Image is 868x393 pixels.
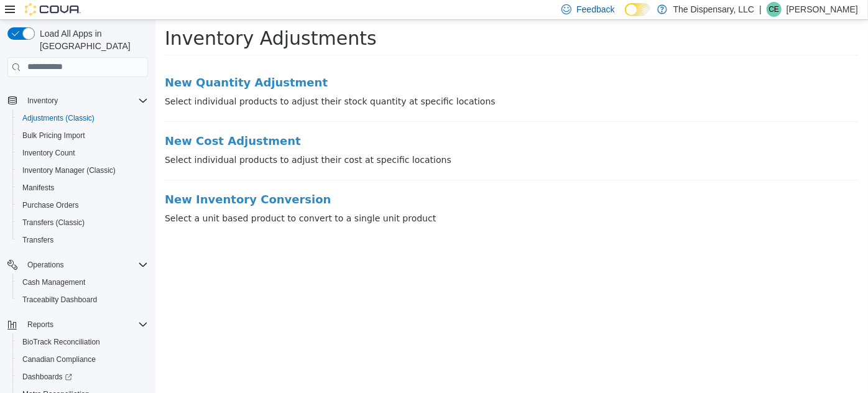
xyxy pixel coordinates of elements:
[759,2,762,17] p: |
[22,337,100,347] span: BioTrack Reconciliation
[22,165,116,175] span: Inventory Manager (Classic)
[17,369,77,384] a: Dashboards
[17,163,121,178] a: Inventory Manager (Classic)
[22,93,148,108] span: Inventory
[17,215,90,230] a: Transfers (Classic)
[12,333,153,351] button: BioTrack Reconciliation
[17,180,148,195] span: Manifests
[2,316,153,333] button: Reports
[17,111,99,126] a: Adjustments (Classic)
[9,75,703,88] p: Select individual products to adjust their stock quantity at specific locations
[17,335,148,349] span: BioTrack Reconciliation
[22,257,69,272] button: Operations
[17,198,148,213] span: Purchase Orders
[17,352,148,367] span: Canadian Compliance
[12,196,153,214] button: Purchase Orders
[12,291,153,308] button: Traceabilty Dashboard
[673,2,754,17] p: The Dispensary, LLC
[22,218,85,228] span: Transfers (Classic)
[22,295,97,305] span: Traceabilty Dashboard
[17,128,148,143] span: Bulk Pricing Import
[22,317,148,332] span: Reports
[17,335,105,349] a: BioTrack Reconciliation
[2,92,153,109] button: Inventory
[17,215,148,230] span: Transfers (Classic)
[17,146,148,160] span: Inventory Count
[17,180,59,195] a: Manifests
[2,256,153,274] button: Operations
[17,275,148,290] span: Cash Management
[35,27,148,52] span: Load All Apps in [GEOGRAPHIC_DATA]
[17,111,148,126] span: Adjustments (Classic)
[625,3,651,16] input: Dark Mode
[12,144,153,162] button: Inventory Count
[17,198,84,213] a: Purchase Orders
[22,372,72,382] span: Dashboards
[22,183,54,193] span: Manifests
[12,127,153,144] button: Bulk Pricing Import
[9,192,703,205] p: Select a unit based product to convert to a single unit product
[17,233,148,247] span: Transfers
[12,162,153,179] button: Inventory Manager (Classic)
[12,231,153,249] button: Transfers
[12,214,153,231] button: Transfers (Classic)
[9,134,703,147] p: Select individual products to adjust their cost at specific locations
[767,2,782,17] div: Charlea Estes-Jones
[9,173,703,186] a: New Inventory Conversion
[17,292,102,307] a: Traceabilty Dashboard
[22,113,95,123] span: Adjustments (Classic)
[27,96,58,106] span: Inventory
[17,146,80,160] a: Inventory Count
[17,369,148,384] span: Dashboards
[22,317,58,332] button: Reports
[22,200,79,210] span: Purchase Orders
[12,109,153,127] button: Adjustments (Classic)
[17,163,148,178] span: Inventory Manager (Classic)
[12,351,153,368] button: Canadian Compliance
[25,3,81,16] img: Cova
[12,274,153,291] button: Cash Management
[17,275,90,290] a: Cash Management
[769,2,780,17] span: CE
[27,260,64,270] span: Operations
[27,320,53,330] span: Reports
[12,179,153,196] button: Manifests
[17,233,58,247] a: Transfers
[12,368,153,386] a: Dashboards
[22,93,63,108] button: Inventory
[22,131,85,141] span: Bulk Pricing Import
[17,352,101,367] a: Canadian Compliance
[17,128,90,143] a: Bulk Pricing Import
[9,115,703,127] a: New Cost Adjustment
[22,148,75,158] span: Inventory Count
[9,7,221,29] span: Inventory Adjustments
[17,292,148,307] span: Traceabilty Dashboard
[22,257,148,272] span: Operations
[22,354,96,364] span: Canadian Compliance
[22,235,53,245] span: Transfers
[576,3,614,16] span: Feedback
[22,277,85,287] span: Cash Management
[9,57,703,69] a: New Quantity Adjustment
[625,16,626,17] span: Dark Mode
[787,2,858,17] p: [PERSON_NAME]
